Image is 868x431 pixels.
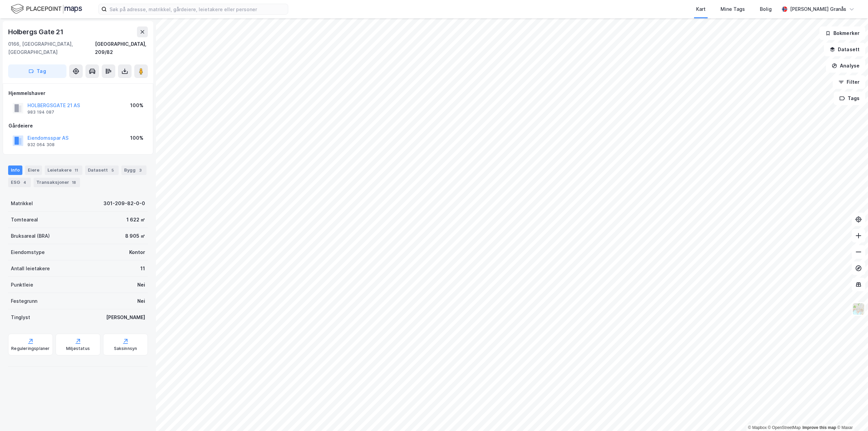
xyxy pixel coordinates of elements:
a: Improve this map [803,425,836,430]
div: [PERSON_NAME] Granås [790,5,846,13]
div: Bygg [121,165,146,175]
div: Bruksareal (BRA) [11,232,50,240]
div: 5 [109,167,116,174]
div: 301-209-82-0-0 [103,199,145,208]
div: ESG [8,178,31,187]
button: Analyse [826,59,865,73]
div: Info [8,165,22,175]
div: [GEOGRAPHIC_DATA], 209/82 [95,40,148,56]
div: Kontor [129,248,145,256]
div: 100% [130,134,143,142]
div: Transaksjoner [34,178,80,187]
div: Eiendomstype [11,248,45,256]
div: Hjemmelshaver [8,89,147,97]
div: 3 [137,167,144,174]
div: Gårdeiere [8,122,147,130]
input: Søk på adresse, matrikkel, gårdeiere, leietakere eller personer [107,4,288,14]
div: Kart [696,5,706,13]
div: 1 622 ㎡ [126,216,145,224]
div: 8 905 ㎡ [125,232,145,240]
div: Miljøstatus [66,346,90,351]
div: [PERSON_NAME] [106,313,145,321]
div: 983 194 087 [27,110,54,115]
div: Datasett [85,165,119,175]
div: 11 [140,265,145,273]
div: 4 [21,179,28,186]
button: Tag [8,64,66,78]
div: Eiere [25,165,42,175]
div: 932 064 308 [27,142,55,148]
div: Nei [137,297,145,305]
iframe: Chat Widget [834,398,868,431]
div: Tomteareal [11,216,38,224]
div: Punktleie [11,281,33,289]
div: Matrikkel [11,199,33,208]
div: Mine Tags [721,5,745,13]
button: Datasett [824,43,865,56]
div: 100% [130,101,143,110]
div: 11 [73,167,80,174]
a: Mapbox [748,425,767,430]
div: Reguleringsplaner [11,346,50,351]
div: Festegrunn [11,297,37,305]
button: Filter [833,75,865,89]
div: Holbergs Gate 21 [8,26,65,37]
div: Nei [137,281,145,289]
div: 0166, [GEOGRAPHIC_DATA], [GEOGRAPHIC_DATA] [8,40,95,56]
a: OpenStreetMap [768,425,801,430]
div: Bolig [760,5,772,13]
div: Tinglyst [11,313,30,321]
img: Z [852,302,865,315]
div: Saksinnsyn [114,346,137,351]
img: logo.f888ab2527a4732fd821a326f86c7f29.svg [11,3,82,15]
div: Antall leietakere [11,265,50,273]
button: Tags [834,92,865,105]
div: Leietakere [45,165,82,175]
div: 18 [71,179,77,186]
button: Bokmerker [820,26,865,40]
